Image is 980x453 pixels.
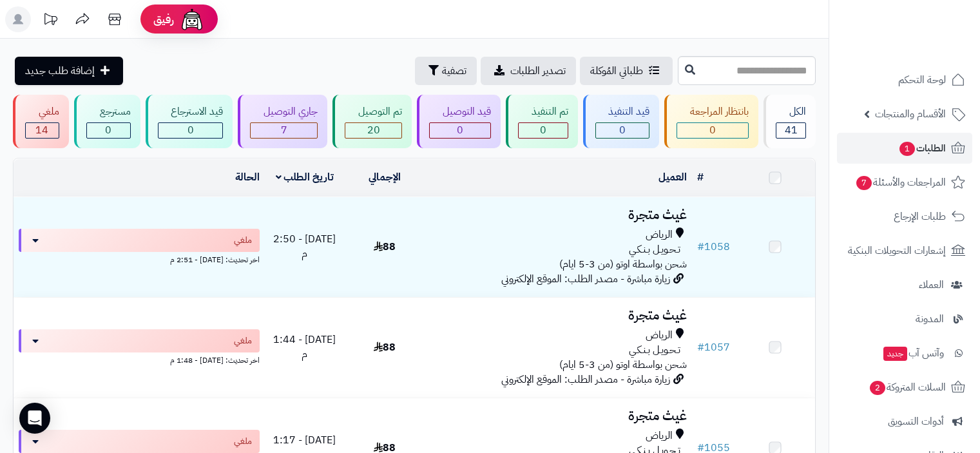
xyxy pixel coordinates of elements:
[501,271,670,287] span: زيارة مباشرة - مصدر الطلب: الموقع الإلكتروني
[761,95,818,148] a: الكل41
[785,122,798,138] span: 41
[281,122,287,138] span: 7
[662,95,761,148] a: بانتظار المراجعة 0
[916,310,944,328] span: المدونة
[26,123,59,138] div: 14
[415,57,477,85] button: تصفية
[273,231,336,262] span: [DATE] - 2:50 م
[276,169,334,185] a: تاريخ الطلب
[870,381,885,395] span: 2
[503,95,581,148] a: تم التنفيذ 0
[697,239,704,255] span: #
[883,347,907,361] span: جديد
[677,104,749,119] div: بانتظار المراجعة
[235,95,330,148] a: جاري التوصيل 7
[837,167,972,198] a: المراجعات والأسئلة7
[898,71,946,89] span: لوحة التحكم
[596,123,649,138] div: 0
[369,169,401,185] a: الإجمالي
[19,352,260,366] div: اخر تحديث: [DATE] - 1:48 م
[837,64,972,95] a: لوحة التحكم
[143,95,236,148] a: قيد الاسترجاع 0
[187,122,194,138] span: 0
[677,123,748,138] div: 0
[837,338,972,369] a: وآتس آبجديد
[510,63,566,79] span: تصدير الطلبات
[153,12,174,27] span: رفيق
[179,6,205,32] img: ai-face.png
[697,239,730,255] a: #1058
[501,372,670,387] span: زيارة مباشرة - مصدر الطلب: الموقع الإلكتروني
[898,139,946,157] span: الطلبات
[658,169,687,185] a: العميل
[837,269,972,300] a: العملاء
[697,340,704,355] span: #
[345,123,401,138] div: 20
[595,104,650,119] div: قيد التنفيذ
[25,104,59,119] div: ملغي
[888,412,944,430] span: أدوات التسويق
[10,95,72,148] a: ملغي 14
[159,123,223,138] div: 0
[251,123,317,138] div: 7
[697,169,704,185] a: #
[776,104,806,119] div: الكل
[646,328,673,343] span: الرياض
[250,104,318,119] div: جاري التوصيل
[86,104,131,119] div: مسترجع
[457,122,463,138] span: 0
[875,105,946,123] span: الأقسام والمنتجات
[837,304,972,334] a: المدونة
[429,104,491,119] div: قيد التوصيل
[158,104,224,119] div: قيد الاسترجاع
[15,57,123,85] a: إضافة طلب جديد
[414,95,503,148] a: قيد التوصيل 0
[619,122,626,138] span: 0
[855,173,946,191] span: المراجعات والأسئلة
[234,435,252,448] span: ملغي
[481,57,576,85] a: تصدير الطلبات
[837,235,972,266] a: إشعارات التحويلات البنكية
[697,340,730,355] a: #1057
[72,95,143,148] a: مسترجع 0
[35,122,48,138] span: 14
[235,169,260,185] a: الحالة
[430,123,490,138] div: 0
[856,176,872,190] span: 7
[518,104,568,119] div: تم التنفيذ
[430,308,686,323] h3: غيث متجرة
[919,276,944,294] span: العملاء
[590,63,643,79] span: طلباتي المُوكلة
[629,242,680,257] span: تـحـويـل بـنـكـي
[34,6,66,35] a: تحديثات المنصة
[273,332,336,362] span: [DATE] - 1:44 م
[442,63,466,79] span: تصفية
[25,63,95,79] span: إضافة طلب جديد
[559,357,687,372] span: شحن بواسطة اوتو (من 3-5 ايام)
[837,201,972,232] a: طلبات الإرجاع
[894,207,946,226] span: طلبات الإرجاع
[540,122,546,138] span: 0
[837,372,972,403] a: السلات المتروكة2
[848,242,946,260] span: إشعارات التحويلات البنكية
[234,334,252,347] span: ملغي
[837,406,972,437] a: أدوات التسويق
[646,429,673,443] span: الرياض
[869,378,946,396] span: السلات المتروكة
[646,227,673,242] span: الرياض
[899,142,915,156] span: 1
[629,343,680,358] span: تـحـويـل بـنـكـي
[234,234,252,247] span: ملغي
[430,409,686,423] h3: غيث متجرة
[105,122,111,138] span: 0
[367,122,380,138] span: 20
[374,340,396,355] span: 88
[580,57,673,85] a: طلباتي المُوكلة
[519,123,568,138] div: 0
[837,133,972,164] a: الطلبات1
[345,104,402,119] div: تم التوصيل
[430,207,686,222] h3: غيث متجرة
[581,95,662,148] a: قيد التنفيذ 0
[374,239,396,255] span: 88
[87,123,130,138] div: 0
